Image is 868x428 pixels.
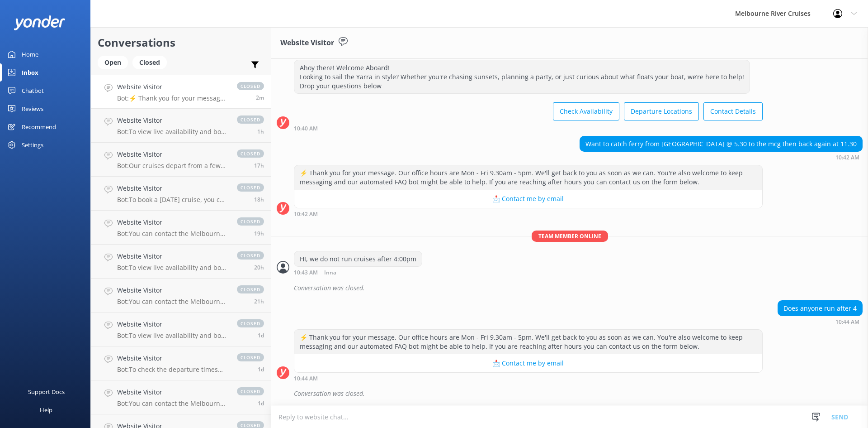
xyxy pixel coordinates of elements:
div: Sep 05 2025 10:44am (UTC +10:00) Australia/Sydney [294,375,763,381]
span: closed [237,353,264,361]
button: Departure Locations [624,102,699,120]
p: Bot: To book a [DATE] cruise, you can do so online at [URL][DOMAIN_NAME]. Payment in full is typi... [117,196,228,204]
div: Chatbot [22,82,44,100]
span: closed [237,251,264,260]
span: Inna [324,270,336,276]
strong: 10:40 AM [294,126,318,131]
div: Sep 05 2025 10:42am (UTC +10:00) Australia/Sydney [580,154,863,160]
div: Open [98,56,128,69]
a: Website VisitorBot:You can contact the Melbourne River Cruises team by emailing [EMAIL_ADDRESS][D... [91,279,271,313]
span: Sep 04 2025 05:21pm (UTC +10:00) Australia/Sydney [254,162,264,169]
h4: Website Visitor [117,353,228,363]
strong: 10:42 AM [835,155,859,160]
a: Website VisitorBot:You can contact the Melbourne River Cruises team by emailing [EMAIL_ADDRESS][D... [91,211,271,245]
p: Bot: To view live availability and book your Melbourne River Cruise experience, please visit [URL... [117,264,228,272]
strong: 10:42 AM [294,212,318,217]
img: yonder-white-logo.png [14,15,66,30]
div: Settings [22,136,43,154]
div: Support Docs [28,383,65,401]
div: Does anyone run after 4 [778,301,862,316]
button: Check Availability [553,102,619,120]
p: Bot: You can contact the Melbourne River Cruises team by emailing [EMAIL_ADDRESS][DOMAIN_NAME]. V... [117,230,228,238]
div: Ahoy there! Welcome Aboard! Looking to sail the Yarra in style? Whether you're chasing sunsets, p... [294,60,750,93]
span: Team member online [532,231,608,242]
p: Bot: You can contact the Melbourne River Cruises team by emailing [EMAIL_ADDRESS][DOMAIN_NAME]. V... [117,298,228,306]
a: Website VisitorBot:To book a [DATE] cruise, you can do so online at [URL][DOMAIN_NAME]. Payment i... [91,177,271,211]
p: Bot: Our cruises depart from a few different locations along [GEOGRAPHIC_DATA] and Federation [GE... [117,162,228,170]
h4: Website Visitor [117,183,228,193]
button: Contact Details [703,102,763,120]
span: closed [237,115,264,124]
span: Sep 04 2025 01:19pm (UTC +10:00) Australia/Sydney [254,298,264,305]
p: Bot: To view live availability and book your Melbourne River Cruise experience, please visit: [UR... [117,332,228,340]
h4: Website Visitor [117,115,228,125]
span: Sep 04 2025 09:50am (UTC +10:00) Australia/Sydney [258,332,264,339]
span: Sep 04 2025 08:59am (UTC +10:00) Australia/Sydney [258,365,264,373]
div: Help [40,401,52,419]
div: Want to catch ferry from [GEOGRAPHIC_DATA] @ 5.30 to the mcg then back again at 11.30 [580,136,862,152]
strong: 10:43 AM [294,270,318,276]
div: ⚡ Thank you for your message. Our office hours are Mon - Fri 9.30am - 5pm. We'll get back to you ... [294,165,762,189]
a: Website VisitorBot:To view live availability and book your Melbourne River Cruise experience, ple... [91,245,271,279]
div: Sep 05 2025 10:40am (UTC +10:00) Australia/Sydney [294,125,763,131]
a: Closed [132,57,171,67]
h4: Website Visitor [117,387,228,397]
h4: Website Visitor [117,82,228,92]
span: closed [237,183,264,192]
h4: Website Visitor [117,285,228,295]
button: 📩 Contact me by email [294,190,762,208]
a: Website VisitorBot:To view live availability and book your Melbourne River Cruise experience, ple... [91,313,271,346]
p: Bot: To view live availability and book your Melbourne River Cruise experience, click [URL][DOMAI... [117,128,228,136]
div: Closed [132,56,167,69]
a: Website VisitorBot:To check the departure times for the Ports & Docklands Cruise, please visit [U... [91,346,271,380]
div: Sep 05 2025 10:43am (UTC +10:00) Australia/Sydney [294,269,422,276]
div: Inbox [22,63,38,82]
h4: Website Visitor [117,149,228,159]
a: Website VisitorBot:⚡ Thank you for your message. Our office hours are Mon - Fri 9.30am - 5pm. We'... [91,75,271,109]
h3: Website Visitor [280,37,334,49]
a: Website VisitorBot:You can contact the Melbourne River Cruises team by emailing [EMAIL_ADDRESS][D... [91,380,271,414]
h2: Conversations [98,34,264,51]
a: Website VisitorBot:To view live availability and book your Melbourne River Cruise experience, cli... [91,109,271,143]
div: Conversation was closed. [294,280,863,296]
strong: 10:44 AM [294,376,318,381]
span: closed [237,319,264,327]
div: Sep 05 2025 10:44am (UTC +10:00) Australia/Sydney [778,318,863,325]
span: closed [237,217,264,226]
span: Sep 04 2025 02:59pm (UTC +10:00) Australia/Sydney [254,230,264,237]
span: closed [237,285,264,293]
p: Bot: ⚡ Thank you for your message. Our office hours are Mon - Fri 9.30am - 5pm. We'll get back to... [117,94,228,102]
div: ⚡ Thank you for your message. Our office hours are Mon - Fri 9.30am - 5pm. We'll get back to you ... [294,330,762,354]
strong: 10:44 AM [835,319,859,325]
button: 📩 Contact me by email [294,354,762,372]
div: Reviews [22,100,43,118]
p: Bot: You can contact the Melbourne River Cruises team by emailing [EMAIL_ADDRESS][DOMAIN_NAME]. F... [117,399,228,408]
span: closed [237,387,264,395]
div: 2025-09-05T00:45:05.949 [277,386,863,401]
h4: Website Visitor [117,319,228,329]
span: closed [237,149,264,158]
a: Website VisitorBot:Our cruises depart from a few different locations along [GEOGRAPHIC_DATA] and ... [91,143,271,177]
a: Open [98,57,132,67]
span: Sep 04 2025 02:16pm (UTC +10:00) Australia/Sydney [254,264,264,271]
div: Conversation was closed. [294,386,863,401]
div: Home [22,45,38,63]
div: Sep 05 2025 10:42am (UTC +10:00) Australia/Sydney [294,211,763,217]
span: closed [237,82,264,90]
div: HI, we do not run cruises after 4:00pm [294,251,422,267]
div: Recommend [22,118,56,136]
span: Sep 05 2025 09:47am (UTC +10:00) Australia/Sydney [257,128,264,135]
span: Sep 03 2025 10:15pm (UTC +10:00) Australia/Sydney [258,399,264,407]
span: Sep 05 2025 10:44am (UTC +10:00) Australia/Sydney [256,94,264,101]
div: 2025-09-05T00:43:48.574 [277,280,863,296]
p: Bot: To check the departure times for the Ports & Docklands Cruise, please visit [URL][DOMAIN_NAM... [117,365,228,374]
h4: Website Visitor [117,251,228,261]
h4: Website Visitor [117,217,228,227]
span: Sep 04 2025 04:29pm (UTC +10:00) Australia/Sydney [254,196,264,203]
